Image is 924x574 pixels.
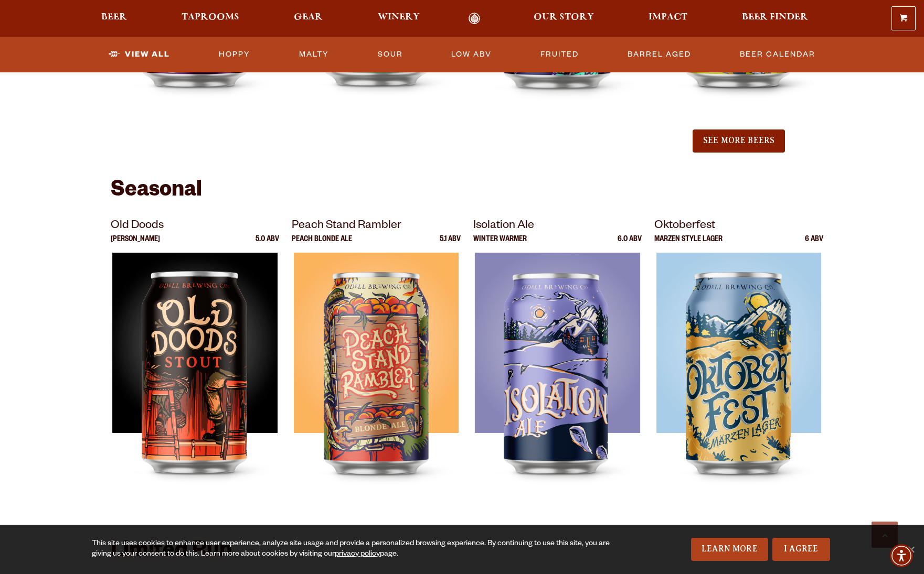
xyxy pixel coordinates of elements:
a: Old Doods [PERSON_NAME] 5.0 ABV Old Doods Old Doods [111,217,280,515]
p: 6 ABV [805,236,823,253]
img: Old Doods [112,253,277,515]
a: Sour [374,42,407,67]
a: Beer [94,13,134,25]
a: Fruited [536,42,583,67]
a: Malty [295,42,333,67]
p: Old Doods [111,217,280,236]
span: Winery [378,13,420,21]
div: This site uses cookies to enhance user experience, analyze site usage and provide a personalized ... [92,539,615,560]
p: 6.0 ABV [618,236,642,253]
span: Our Story [534,13,594,21]
a: I Agree [772,538,830,561]
a: Gear [287,13,330,25]
span: Beer Finder [742,13,808,21]
a: Learn More [691,538,768,561]
p: Peach Stand Rambler [292,217,461,236]
p: Winter Warmer [473,236,527,253]
h2: Seasonal [111,179,814,204]
p: Peach Blonde Ale [292,236,352,253]
a: Scroll to top [872,522,898,548]
a: Taprooms [175,13,246,25]
p: Marzen Style Lager [654,236,723,253]
span: Gear [294,13,323,21]
img: Isolation Ale [475,253,640,515]
p: Isolation Ale [473,217,642,236]
img: Oktoberfest [656,253,821,515]
a: Barrel Aged [623,42,695,67]
a: Beer Finder [735,13,815,25]
img: Peach Stand Rambler [294,253,459,515]
a: Isolation Ale Winter Warmer 6.0 ABV Isolation Ale Isolation Ale [473,217,642,515]
a: View All [104,42,174,67]
a: privacy policy [335,550,380,559]
a: Our Story [527,13,601,25]
a: Beer Calendar [736,42,820,67]
p: Oktoberfest [654,217,823,236]
a: Impact [642,13,694,25]
p: 5.0 ABV [256,236,279,253]
a: Peach Stand Rambler Peach Blonde Ale 5.1 ABV Peach Stand Rambler Peach Stand Rambler [292,217,461,515]
p: 5.1 ABV [440,236,461,253]
span: Beer [101,13,127,21]
a: Odell Home [455,13,494,25]
p: [PERSON_NAME] [111,236,160,253]
button: See More Beers [693,129,785,153]
a: Winery [371,13,427,25]
div: Accessibility Menu [890,544,913,567]
a: Oktoberfest Marzen Style Lager 6 ABV Oktoberfest Oktoberfest [654,217,823,515]
span: Taprooms [182,13,239,21]
a: Low ABV [447,42,496,67]
span: Impact [649,13,687,21]
a: Hoppy [215,42,254,67]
